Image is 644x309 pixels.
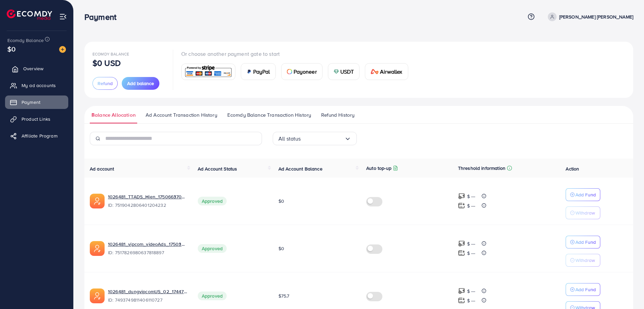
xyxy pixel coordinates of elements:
[366,164,391,172] p: Auto top-up
[467,249,476,257] p: $ ---
[198,244,227,253] span: Approved
[184,65,233,79] img: card
[227,111,311,119] span: Ecomdy Balance Transaction History
[615,279,639,304] iframe: Chat
[467,202,476,210] p: $ ---
[90,288,105,303] img: ic-ads-acc.e4c84228.svg
[22,116,50,122] span: Product Links
[575,285,596,294] p: Add Fund
[59,13,67,21] img: menu
[5,129,68,143] a: Affiliate Program
[566,254,600,267] button: Withdraw
[108,202,187,208] span: ID: 7519042806401204232
[5,95,68,109] a: Payment
[575,238,596,246] p: Add Fund
[90,241,105,256] img: ic-ads-acc.e4c84228.svg
[566,188,600,201] button: Add Fund
[22,99,40,106] span: Payment
[7,37,44,44] span: Ecomdy Balance
[247,69,252,74] img: card
[84,12,122,22] h3: Payment
[198,165,237,172] span: Ad Account Status
[334,69,339,74] img: card
[371,69,379,74] img: card
[278,198,284,204] span: $0
[278,245,284,252] span: $0
[108,193,187,200] a: 1026481_TTADS_Hien_1750663705167
[273,132,357,145] div: Search for option
[281,63,323,80] a: cardPayoneer
[198,292,227,300] span: Approved
[108,297,187,303] span: ID: 7493749811406110727
[92,59,121,67] p: $0 USD
[575,256,595,264] p: Withdraw
[278,293,290,299] span: $75.7
[92,51,129,57] span: Ecomdy Balance
[467,297,476,305] p: $ ---
[566,236,600,248] button: Add Fund
[127,80,154,87] span: Add balance
[278,133,301,144] span: All status
[566,165,579,172] span: Action
[321,111,354,119] span: Refund History
[5,79,68,92] a: My ad accounts
[108,288,187,304] div: <span class='underline'>1026481_dungvipcomUS_02_1744774713900</span></br>7493749811406110727
[278,165,323,172] span: Ad Account Balance
[458,297,465,304] img: top-up amount
[287,69,292,74] img: card
[294,68,317,76] span: Payoneer
[108,241,187,256] div: <span class='underline'>1026481_vipcom_videoAds_1750380509111</span></br>7517826980637818897
[108,249,187,256] span: ID: 7517826980637818897
[91,111,136,119] span: Balance Allocation
[7,44,15,54] span: $0
[146,111,217,119] span: Ad Account Transaction History
[22,82,56,89] span: My ad accounts
[98,80,113,87] span: Refund
[575,191,596,199] p: Add Fund
[328,63,360,80] a: cardUSDT
[108,193,187,209] div: <span class='underline'>1026481_TTADS_Hien_1750663705167</span></br>7519042806401204232
[365,63,408,80] a: cardAirwallex
[181,64,235,80] a: card
[90,165,114,172] span: Ad account
[467,240,476,248] p: $ ---
[340,68,354,76] span: USDT
[458,164,505,172] p: Threshold information
[181,50,414,58] p: Or choose another payment gate to start
[559,13,633,21] p: [PERSON_NAME] [PERSON_NAME]
[467,192,476,200] p: $ ---
[23,65,43,72] span: Overview
[241,63,276,80] a: cardPayPal
[7,9,52,20] img: logo
[22,132,58,139] span: Affiliate Program
[380,68,402,76] span: Airwallex
[458,287,465,295] img: top-up amount
[90,194,105,208] img: ic-ads-acc.e4c84228.svg
[59,46,66,53] img: image
[253,68,270,76] span: PayPal
[458,193,465,200] img: top-up amount
[108,241,187,247] a: 1026481_vipcom_videoAds_1750380509111
[566,206,600,219] button: Withdraw
[566,283,600,296] button: Add Fund
[92,77,118,90] button: Refund
[108,288,187,295] a: 1026481_dungvipcomUS_02_1744774713900
[458,202,465,209] img: top-up amount
[198,197,227,205] span: Approved
[301,133,344,144] input: Search for option
[467,287,476,295] p: $ ---
[458,249,465,257] img: top-up amount
[122,77,159,90] button: Add balance
[458,240,465,247] img: top-up amount
[5,62,68,75] a: Overview
[545,12,633,21] a: [PERSON_NAME] [PERSON_NAME]
[575,209,595,217] p: Withdraw
[5,112,68,126] a: Product Links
